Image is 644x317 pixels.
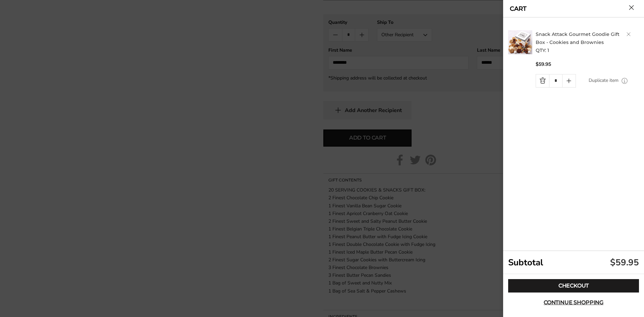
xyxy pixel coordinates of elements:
[610,257,639,268] div: $59.95
[536,31,620,45] a: Snack Attack Gourmet Goodie Gift Box - Cookies and Brownies
[536,61,551,67] span: $59.95
[536,30,641,54] h2: QTY: 1
[549,74,562,87] input: Quantity Input
[508,30,532,54] img: C. Krueger's. image
[629,5,634,10] button: Close cart
[589,77,619,84] a: Duplicate item
[508,296,639,309] button: Continue shopping
[544,300,603,305] span: Continue shopping
[627,32,631,36] a: Delete product
[510,6,527,12] a: CART
[536,74,549,87] a: Quantity minus button
[562,74,576,87] a: Quantity plus button
[508,279,639,293] a: Checkout
[503,251,644,274] div: Subtotal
